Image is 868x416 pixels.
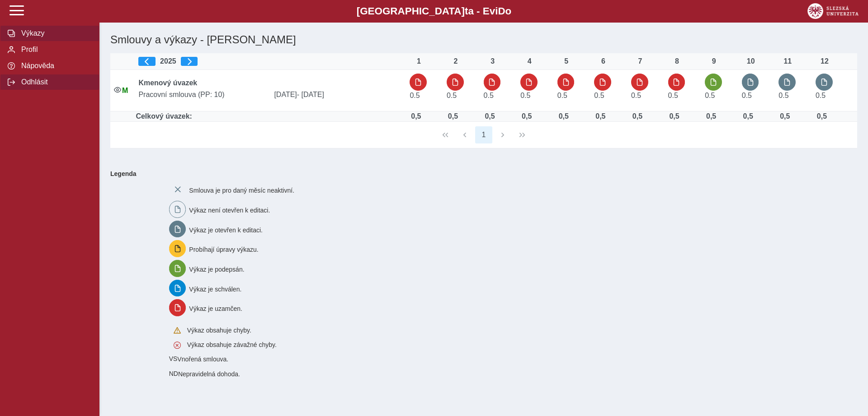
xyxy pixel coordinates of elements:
div: 3 [484,57,502,65]
button: 1 [475,126,492,143]
span: - [DATE] [297,91,324,98]
div: 9 [705,57,723,65]
span: t [465,5,468,17]
span: Vnořená smlouva. [177,356,228,363]
div: 6 [594,57,612,65]
div: Úvazek : 4 h / den. 20 h / týden. [591,112,609,120]
span: D [498,5,505,17]
span: Výkaz není otevřen k editaci. [189,207,270,214]
span: Výkaz je schválen. [189,285,241,292]
div: 8 [668,57,686,65]
h1: Smlouvy a výkazy - [PERSON_NAME] [107,30,735,50]
span: Úvazek : 4 h / den. 20 h / týden. [557,92,567,99]
span: Probíhají úpravy výkazu. [189,246,258,253]
span: Úvazek : 4 h / den. 20 h / týden. [484,92,494,99]
span: Výkaz je podepsán. [189,266,244,273]
div: Úvazek : 4 h / den. 20 h / týden. [702,112,720,120]
div: 12 [816,57,834,65]
span: Smlouva vnořená do kmene [169,370,178,377]
div: Úvazek : 4 h / den. 20 h / týden. [776,112,794,120]
span: Úvazek : 4 h / den. 20 h / týden. [410,92,420,99]
div: 7 [631,57,649,65]
b: Kmenový úvazek [138,79,197,87]
span: Úvazek : 4 h / den. 20 h / týden. [631,92,641,99]
span: Úvazek : 4 h / den. 20 h / týden. [447,92,457,99]
div: Úvazek : 4 h / den. 20 h / týden. [518,112,536,120]
td: Celkový úvazek: [135,111,406,122]
div: Úvazek : 4 h / den. 20 h / týden. [628,112,646,120]
div: Úvazek : 4 h / den. 20 h / týden. [739,112,757,120]
span: Výkaz obsahuje chyby. [187,327,251,334]
span: Výkazy [19,29,92,37]
span: Údaje souhlasí s údaji v Magionu [122,87,128,94]
span: Smlouva vnořená do kmene [169,355,178,362]
span: Úvazek : 4 h / den. 20 h / týden. [742,92,752,99]
div: 10 [742,57,760,65]
b: [GEOGRAPHIC_DATA] a - Evi [27,5,841,17]
span: Úvazek : 4 h / den. 20 h / týden. [705,92,715,99]
span: o [505,5,512,17]
div: 2 [447,57,465,65]
span: Úvazek : 4 h / den. 20 h / týden. [668,92,678,99]
div: Úvazek : 4 h / den. 20 h / týden. [481,112,499,120]
span: Pracovní smlouva (PP: 10) [135,91,270,99]
span: [DATE] [270,91,406,99]
span: Úvazek : 4 h / den. 20 h / týden. [594,92,604,99]
img: logo_web_su.png [807,3,859,19]
span: Úvazek : 4 h / den. 20 h / týden. [520,92,530,99]
b: Legenda [107,166,854,181]
span: Výkaz obsahuje závažné chyby. [187,341,277,348]
span: Profil [19,46,92,54]
span: Výkaz je otevřen k editaci. [189,226,263,233]
div: Úvazek : 4 h / den. 20 h / týden. [665,112,684,120]
div: Úvazek : 4 h / den. 20 h / týden. [555,112,573,120]
span: Výkaz je uzamčen. [189,305,242,312]
div: 2025 [138,57,402,66]
div: Úvazek : 4 h / den. 20 h / týden. [813,112,831,120]
span: Úvazek : 4 h / den. 20 h / týden. [816,92,826,99]
div: 5 [557,57,576,65]
div: Úvazek : 4 h / den. 20 h / týden. [444,112,462,120]
div: 4 [520,57,538,65]
span: Smlouva je pro daný měsíc neaktivní. [189,187,294,194]
div: 11 [778,57,797,65]
div: Úvazek : 4 h / den. 20 h / týden. [407,112,425,120]
i: Smlouva je aktivní [114,86,121,93]
div: 1 [410,57,428,65]
span: Odhlásit [19,78,92,86]
span: Úvazek : 4 h / den. 20 h / týden. [778,92,788,99]
span: Nepravidelná dohoda. [178,370,240,378]
span: Nápověda [19,62,92,70]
